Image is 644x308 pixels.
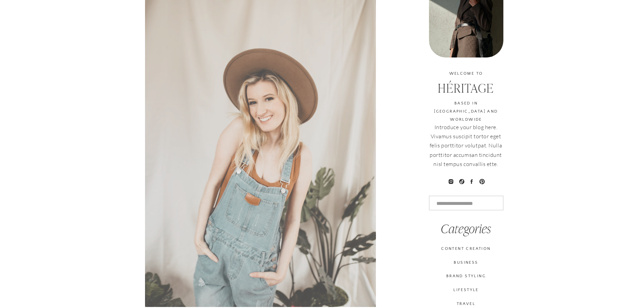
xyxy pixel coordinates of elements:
[429,272,503,280] a: brand styling
[417,82,515,96] h3: Héritage
[429,222,503,241] h3: Categories
[429,259,503,266] a: business
[426,123,506,169] p: Introduce your blog here. Vivamus suscipit tortor eget felis porttitor volutpat. Nulla porttitor ...
[429,99,503,115] h3: based in [GEOGRAPHIC_DATA] and worldwide
[429,245,503,253] a: CONTENT CREATION
[429,70,503,77] h3: welcome to
[429,286,503,294] a: lifestyle
[429,300,503,308] a: travel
